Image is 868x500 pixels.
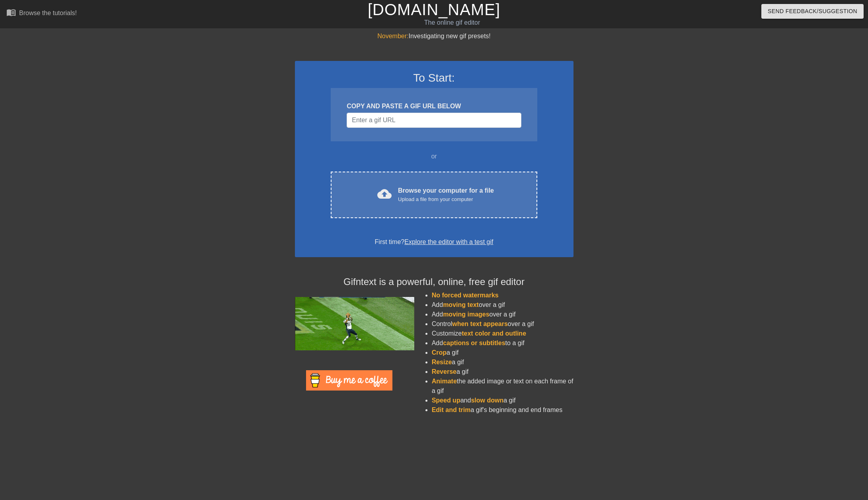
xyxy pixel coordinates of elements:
[432,396,573,405] li: and a gif
[295,297,414,350] img: football_small.gif
[306,370,392,391] img: Buy Me A Coffee
[432,300,573,310] li: Add over a gif
[768,6,857,16] span: Send Feedback/Suggestion
[432,349,447,356] span: Crop
[377,187,392,201] span: cloud_upload
[443,301,479,308] span: moving text
[295,276,573,288] h4: Gifntext is a powerful, online, free gif editor
[432,310,573,319] li: Add over a gif
[761,4,864,19] button: Send Feedback/Suggestion
[443,311,489,318] span: moving images
[432,397,460,404] span: Speed up
[305,237,563,247] div: First time?
[432,405,573,415] li: a gif's beginning and end frames
[432,367,573,377] li: a gif
[398,195,494,203] div: Upload a file from your computer
[432,348,573,357] li: a gif
[404,238,493,245] a: Explore the editor with a test gif
[347,102,521,111] div: COPY AND PASTE A GIF URL BELOW
[377,33,408,39] span: November:
[6,8,16,17] span: menu_book
[432,406,471,413] span: Edit and trim
[443,340,505,346] span: captions or subtitles
[452,320,508,327] span: when text appears
[432,292,499,299] span: No forced watermarks
[347,113,521,128] input: Username
[471,397,503,404] span: slow down
[432,378,457,385] span: Animate
[305,71,563,85] h3: To Start:
[432,338,573,348] li: Add to a gif
[432,359,452,365] span: Resize
[295,31,573,41] div: Investigating new gif presets!
[293,18,611,27] div: The online gif editor
[432,368,456,375] span: Reverse
[6,8,77,20] a: Browse the tutorials!
[432,377,573,396] li: the added image or text on each frame of a gif
[432,357,573,367] li: a gif
[462,330,526,337] span: text color and outline
[432,329,573,338] li: Customize
[432,319,573,329] li: Control over a gif
[398,186,494,203] div: Browse your computer for a file
[316,152,553,161] div: or
[19,10,77,16] div: Browse the tutorials!
[368,1,500,18] a: [DOMAIN_NAME]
